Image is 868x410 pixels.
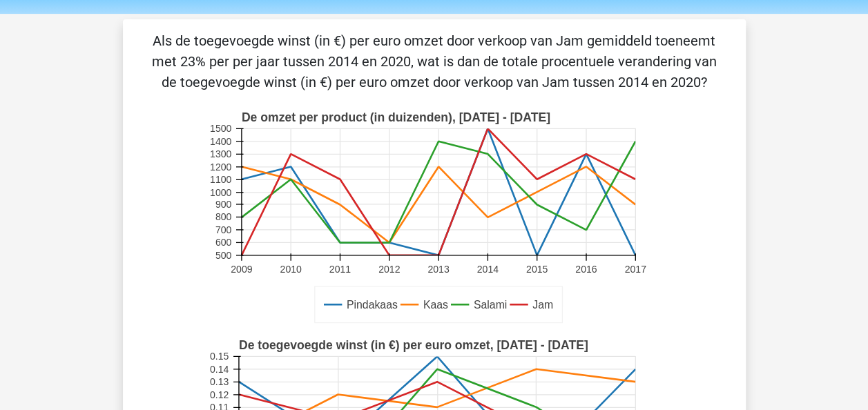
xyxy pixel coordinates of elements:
text: De toegevoegde winst (in €) per euro omzet, [DATE] - [DATE] [238,338,588,352]
text: 2011 [329,264,350,275]
text: 1500 [209,123,231,134]
text: 1100 [209,174,231,185]
text: 2010 [280,264,301,275]
text: 0.13 [209,376,229,387]
text: 900 [215,199,231,210]
p: Als de toegevoegde winst (in €) per euro omzet door verkoop van Jam gemiddeld toeneemt met 23% pe... [145,30,724,92]
text: 0.15 [209,351,229,362]
text: 1400 [209,136,231,147]
text: 600 [215,237,231,248]
text: Jam [532,299,553,311]
text: 0.14 [209,364,229,375]
text: 1000 [209,187,231,198]
text: 2016 [575,264,597,275]
text: 2012 [378,264,399,275]
text: Pindakaas [346,299,397,311]
text: Kaas [423,299,447,311]
text: De omzet per product (in duizenden), [DATE] - [DATE] [241,110,550,124]
text: 700 [215,224,231,235]
text: 2009 [231,264,252,275]
text: 2015 [525,264,547,275]
text: Salami [473,299,506,311]
text: 2013 [427,264,449,275]
text: 1200 [209,162,231,173]
text: 800 [215,212,231,223]
text: 2017 [624,264,646,275]
text: 1300 [209,148,231,159]
text: 2014 [476,264,498,275]
text: 0.12 [209,389,229,400]
text: 500 [215,250,231,261]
